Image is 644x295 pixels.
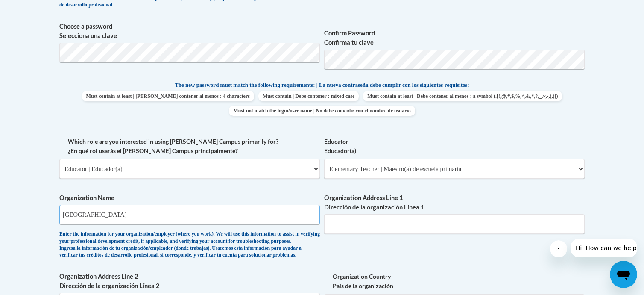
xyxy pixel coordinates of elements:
[324,272,585,291] label: Organization Country País de la organización
[175,81,469,89] span: The new password must match the following requirements: | La nueva contraseña debe cumplir con lo...
[324,193,585,212] label: Organization Address Line 1 Dirección de la organización Línea 1
[59,272,320,291] label: Organization Address Line 2 Dirección de la organización Línea 2
[363,91,562,101] span: Must contain at least | Debe contener al menos : a symbol (.[!,@,#,$,%,^,&,*,?,_,~,-,(,)])
[610,261,637,288] iframe: Button to launch messaging window
[59,193,320,203] label: Organization Name
[59,22,320,41] label: Choose a password Selecciona una clave
[571,239,637,257] iframe: Message from company
[59,231,320,259] div: Enter the information for your organization/employer (where you work). We will use this informati...
[59,137,320,156] label: Which role are you interested in using [PERSON_NAME] Campus primarily for? ¿En qué rol usarás el ...
[59,205,320,224] input: Metadata input
[324,214,585,234] input: Metadata input
[5,6,69,13] span: Hi. How can we help?
[324,137,585,156] label: Educator Educador(a)
[82,91,254,101] span: Must contain at least | [PERSON_NAME] contener al menos : 4 characters
[324,29,585,47] label: Confirm Password Confirma tu clave
[258,91,359,101] span: Must contain | Debe contener : mixed case
[229,106,415,116] span: Must not match the login/user name | No debe coincidir con el nombre de usuario
[550,240,567,257] iframe: Close message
